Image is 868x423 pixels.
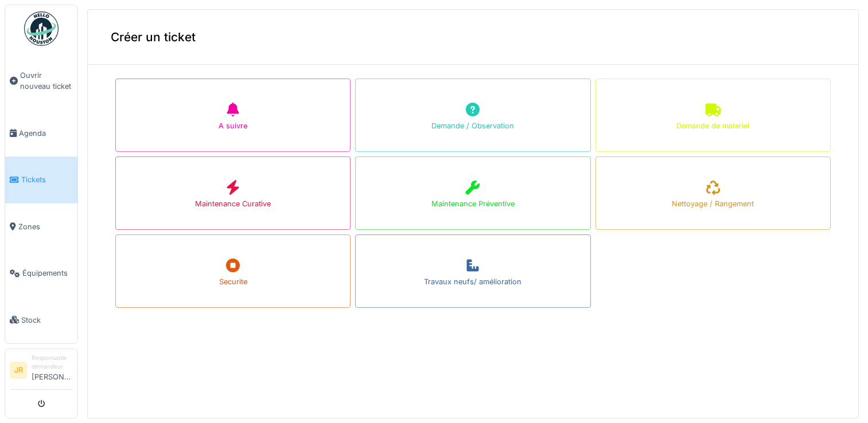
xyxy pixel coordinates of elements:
[24,11,59,46] img: Badge_color-CXgf-gQk.svg
[21,174,73,185] span: Tickets
[195,198,271,209] div: Maintenance Curative
[19,128,73,139] span: Agenda
[5,110,77,156] a: Agenda
[5,52,77,110] a: Ouvrir nouveau ticket
[32,354,73,387] li: [PERSON_NAME]
[424,276,521,287] div: Travaux neufs/ amélioration
[21,315,73,326] span: Stock
[431,198,515,209] div: Maintenance Préventive
[672,198,754,209] div: Nettoyage / Rangement
[5,203,77,250] a: Zones
[676,120,749,131] div: Demande de materiel
[5,250,77,296] a: Équipements
[10,354,73,390] a: JR Responsable demandeur[PERSON_NAME]
[219,276,247,287] div: Securite
[88,10,858,65] div: Créer un ticket
[32,354,73,371] div: Responsable demandeur
[219,120,247,131] div: A suivre
[5,296,77,343] a: Stock
[10,362,27,379] li: JR
[431,120,514,131] div: Demande / Observation
[22,268,73,279] span: Équipements
[20,70,73,92] span: Ouvrir nouveau ticket
[5,156,77,203] a: Tickets
[18,221,73,232] span: Zones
